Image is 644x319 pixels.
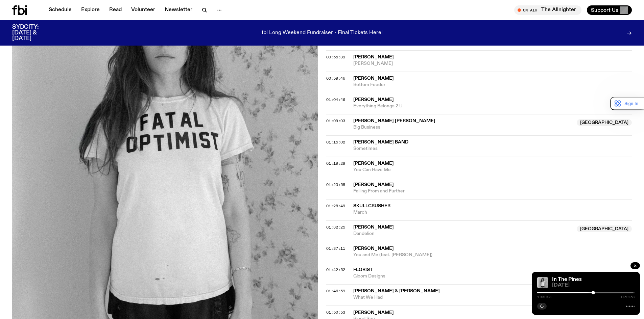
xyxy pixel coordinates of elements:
[353,145,632,152] span: Sometimes
[537,295,551,299] span: 1:09:03
[353,60,632,67] span: [PERSON_NAME]
[353,55,394,59] span: [PERSON_NAME]
[326,118,345,124] span: 01:09:03
[552,277,582,282] a: In The Pines
[353,289,440,293] span: [PERSON_NAME] & [PERSON_NAME]
[326,161,345,166] span: 01:19:29
[326,77,345,80] button: 00:59:46
[326,162,345,165] button: 01:19:29
[577,119,632,126] span: [GEOGRAPHIC_DATA]
[353,161,394,166] span: [PERSON_NAME]
[326,224,345,230] span: 01:32:25
[353,167,632,173] span: You Can Have Me
[353,140,408,144] span: [PERSON_NAME] Band
[326,98,345,102] button: 01:04:46
[353,82,632,88] span: Bottom Feeder
[326,55,345,59] button: 00:55:39
[353,310,394,315] span: [PERSON_NAME]
[577,225,632,232] span: [GEOGRAPHIC_DATA]
[353,124,573,131] span: Big Business
[326,225,345,229] button: 01:32:25
[326,288,345,294] span: 01:46:59
[353,273,632,280] span: Gloom Designs
[326,268,345,272] button: 01:42:52
[591,7,618,13] span: Support Us
[353,231,573,237] span: Dandelion
[326,267,345,272] span: 01:42:52
[326,140,345,144] button: 01:15:02
[514,5,581,15] button: On AirThe Allnighter
[353,97,394,102] span: [PERSON_NAME]
[326,204,345,208] button: 01:28:49
[552,283,635,288] span: [DATE]
[161,5,196,15] a: Newsletter
[326,311,345,314] button: 01:50:53
[620,295,635,299] span: 1:59:58
[326,203,345,209] span: 01:28:49
[326,139,345,145] span: 01:15:02
[353,76,394,81] span: [PERSON_NAME]
[127,5,159,15] a: Volunteer
[326,247,345,250] button: 01:37:11
[326,97,345,102] span: 01:04:46
[326,246,345,251] span: 01:37:11
[353,246,394,251] span: [PERSON_NAME]
[353,252,632,258] span: You and Me (feat. [PERSON_NAME])
[353,267,373,272] span: Florist
[262,30,383,36] p: fbi Long Weekend Fundraiser - Final Tickets Here!
[326,289,345,293] button: 01:46:59
[353,188,632,194] span: Falling From and Further
[353,182,394,187] span: [PERSON_NAME]
[326,54,345,60] span: 00:55:39
[353,204,390,208] span: Skullcrusher
[326,183,345,187] button: 01:23:58
[326,182,345,187] span: 01:23:58
[587,5,632,15] button: Support Us
[353,118,435,123] span: [PERSON_NAME] [PERSON_NAME]
[326,76,345,81] span: 00:59:46
[353,294,632,301] span: What We Had
[12,24,55,42] h3: SYDCITY: [DATE] & [DATE]
[105,5,126,15] a: Read
[353,209,632,216] span: March
[353,225,394,230] span: [PERSON_NAME]
[45,5,76,15] a: Schedule
[326,119,345,123] button: 01:09:03
[77,5,104,15] a: Explore
[326,310,345,315] span: 01:50:53
[353,103,632,109] span: Everything Belongs 2 U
